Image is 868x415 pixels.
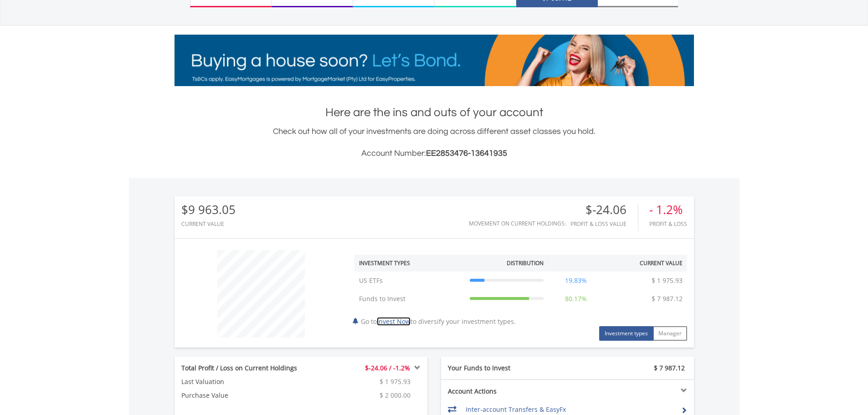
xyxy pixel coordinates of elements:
td: 19.83% [548,272,604,290]
div: - 1.2% [649,203,687,216]
td: $ 1 975.93 [647,272,687,290]
td: US ETFs [354,272,465,290]
div: Movement on Current Holdings: [469,220,566,226]
div: Total Profit / Loss on Current Holdings [175,364,322,373]
div: Go to to diversify your investment types. [348,246,694,341]
td: $ 7 987.12 [647,290,687,308]
td: 80.17% [548,290,604,308]
h1: Here are the ins and outs of your account [175,104,694,121]
div: $9 963.05 [181,203,236,216]
div: Purchase Value [175,391,301,400]
div: $-24.06 [570,203,638,216]
div: Distribution [507,259,544,267]
a: Invest Now [377,317,411,326]
div: Profit & Loss Value [570,221,638,227]
div: Account Actions [441,387,568,396]
th: Current Value [604,255,687,272]
span: EE2853476-13641935 [426,149,507,158]
th: Investment Types [354,255,465,272]
img: EasyMortage Promotion Banner [175,35,694,86]
button: Manager [653,326,687,341]
button: Investment types [599,326,653,341]
div: Your Funds to Invest [441,364,568,373]
div: CURRENT VALUE [181,221,236,227]
td: Funds to Invest [354,290,465,308]
div: Profit & Loss [649,221,687,227]
h3: Account Number: [175,147,694,160]
span: $ 7 987.12 [654,364,685,372]
div: Check out how all of your investments are doing across different asset classes you hold. [175,125,694,160]
span: $ 1 975.93 [380,377,411,386]
span: $-24.06 / -1.2% [365,364,410,372]
div: Last Valuation [175,377,301,386]
span: $ 2 000.00 [380,391,411,400]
